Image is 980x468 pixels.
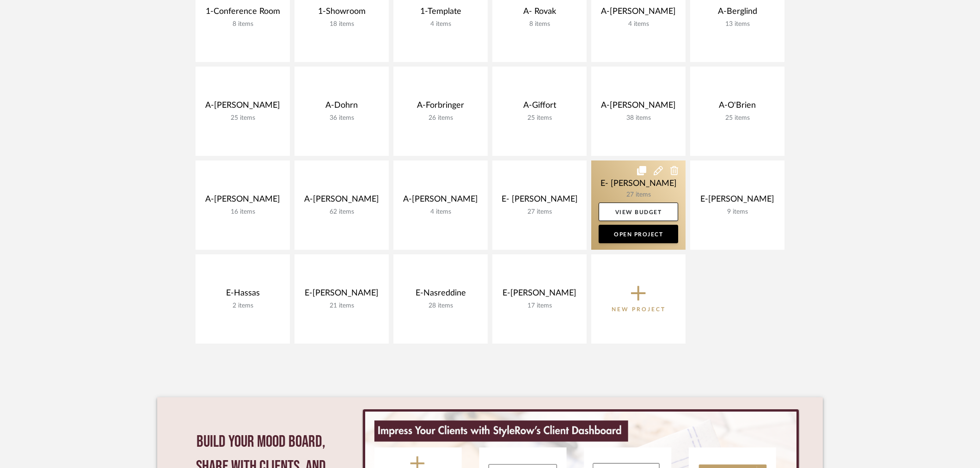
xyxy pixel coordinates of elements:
div: A-[PERSON_NAME] [302,194,381,208]
div: 4 items [599,20,678,28]
a: Open Project [599,225,678,243]
button: New Project [591,254,686,344]
div: 1-Template [401,6,480,20]
div: 8 items [500,20,579,28]
div: 4 items [401,20,480,28]
div: E-[PERSON_NAME] [302,288,381,302]
div: A-Dohrn [302,100,381,114]
div: A-Giffort [500,100,579,114]
div: A-Berglind [698,6,777,20]
div: A- Rovak [500,6,579,20]
div: 36 items [302,114,381,122]
div: A-[PERSON_NAME] [203,194,282,208]
div: 18 items [302,20,381,28]
div: E-Hassas [203,288,282,302]
div: 17 items [500,302,579,310]
div: A-[PERSON_NAME] [599,6,678,20]
div: 1-Conference Room [203,6,282,20]
div: E- [PERSON_NAME] [500,194,579,208]
div: 2 items [203,302,282,310]
div: 16 items [203,208,282,216]
div: 8 items [203,20,282,28]
div: 1-Showroom [302,6,381,20]
div: 25 items [698,114,777,122]
a: View Budget [599,203,678,221]
div: 9 items [698,208,777,216]
p: New Project [612,305,666,314]
div: 25 items [203,114,282,122]
div: A-[PERSON_NAME] [203,100,282,114]
div: E-[PERSON_NAME] [500,288,579,302]
div: 62 items [302,208,381,216]
div: 38 items [599,114,678,122]
div: 25 items [500,114,579,122]
div: 27 items [500,208,579,216]
div: 21 items [302,302,381,310]
div: E-[PERSON_NAME] [698,194,777,208]
div: A-[PERSON_NAME] [401,194,480,208]
div: 26 items [401,114,480,122]
div: A-O'Brien [698,100,777,114]
div: 28 items [401,302,480,310]
div: 4 items [401,208,480,216]
div: A-Forbringer [401,100,480,114]
div: E-Nasreddine [401,288,480,302]
div: A-[PERSON_NAME] [599,100,678,114]
div: 13 items [698,20,777,28]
